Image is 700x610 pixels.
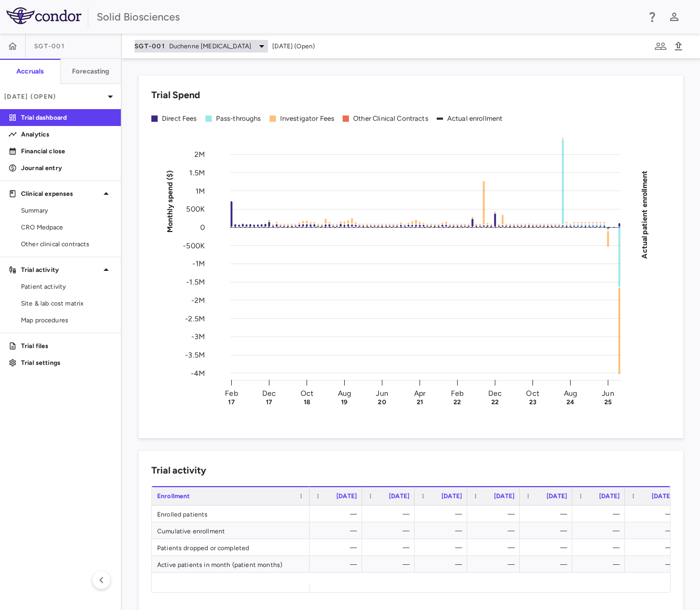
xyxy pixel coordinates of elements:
tspan: -2M [191,296,205,304]
div: — [319,522,357,539]
tspan: 1M [195,186,205,195]
div: Patients dropped or completed [152,539,310,555]
h6: Trial Spend [151,88,200,102]
div: Other Clinical Contracts [353,114,428,123]
div: — [424,506,462,522]
text: 17 [266,398,272,406]
text: 20 [378,398,386,406]
tspan: Monthly spend ($) [166,170,174,233]
div: — [319,539,357,556]
text: Feb [225,389,238,398]
h6: Trial activity [151,464,206,478]
span: [DATE] [441,492,462,500]
div: — [424,539,462,556]
text: Jun [376,389,388,398]
span: [DATE] [494,492,514,500]
h6: Forecasting [72,67,110,76]
text: Dec [262,389,276,398]
span: Duchenne [MEDICAL_DATA] [169,41,251,51]
text: Oct [301,389,313,398]
tspan: 2M [194,150,205,159]
div: — [529,539,567,556]
span: Enrollment [157,492,190,500]
div: — [372,506,409,522]
text: Oct [526,389,539,398]
div: — [477,506,514,522]
div: — [424,522,462,539]
div: — [319,556,357,573]
p: Analytics [21,130,112,139]
div: Cumulative enrollment [152,522,310,539]
span: SGT-001 [135,42,165,50]
div: — [582,522,620,539]
p: Financial close [21,146,112,156]
text: 25 [604,398,612,406]
div: — [319,506,357,522]
p: Trial files [21,341,112,351]
div: — [529,522,567,539]
div: — [634,556,672,573]
tspan: -1M [192,259,205,268]
text: Dec [488,389,502,398]
text: Feb [451,389,464,398]
text: 18 [304,398,310,406]
text: Aug [338,389,351,398]
div: — [634,539,672,556]
text: 21 [417,398,423,406]
span: CRO Medpace [21,223,112,232]
text: Jun [602,389,614,398]
p: Trial activity [21,265,100,275]
div: Active patients in month (patient months) [152,556,310,572]
span: [DATE] [547,492,567,500]
span: SGT-001 [34,42,65,50]
div: Investigator Fees [280,114,335,123]
div: — [372,556,409,573]
tspan: 500K [186,205,205,214]
text: 19 [341,398,347,406]
span: Map procedures [21,315,112,325]
span: [DATE] (Open) [272,41,315,51]
span: Site & lab cost matrix [21,299,112,308]
div: — [477,556,514,573]
div: — [477,539,514,556]
tspan: Actual patient enrollment [640,170,649,258]
div: — [424,556,462,573]
div: — [477,522,514,539]
span: Other clinical contracts [21,239,112,249]
div: — [634,522,672,539]
div: — [372,522,409,539]
tspan: -3.5M [185,351,205,360]
p: Trial settings [21,358,112,367]
text: 23 [529,398,537,406]
span: [DATE] [336,492,357,500]
p: Journal entry [21,163,112,173]
div: Actual enrollment [447,114,503,123]
tspan: 1.5M [189,168,205,177]
img: logo-full-BYUhSk78.svg [6,7,81,24]
text: Aug [564,389,577,398]
div: — [529,506,567,522]
text: 22 [454,398,461,406]
span: [DATE] [389,492,409,500]
div: — [529,556,567,573]
tspan: -2.5M [185,314,205,323]
div: — [582,506,620,522]
text: 24 [567,398,574,406]
tspan: 0 [200,223,205,232]
div: — [582,556,620,573]
div: Solid Biosciences [97,9,639,25]
h6: Accruals [16,67,44,76]
div: — [372,539,409,556]
tspan: -1.5M [186,278,205,287]
div: Pass-throughs [216,114,261,123]
tspan: -500K [183,241,205,250]
div: Enrolled patients [152,506,310,522]
span: [DATE] [652,492,672,500]
p: Trial dashboard [21,113,112,122]
span: Summary [21,206,112,215]
div: — [582,539,620,556]
p: Clinical expenses [21,189,100,198]
span: Patient activity [21,282,112,291]
div: Direct Fees [162,114,197,123]
text: Apr [414,389,426,398]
